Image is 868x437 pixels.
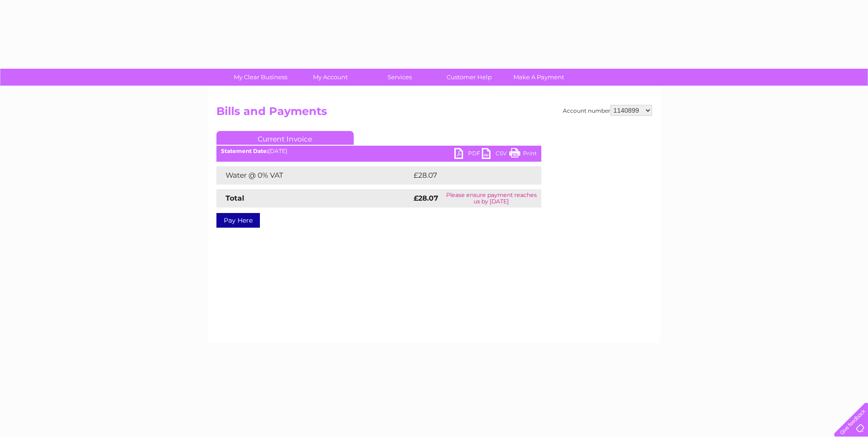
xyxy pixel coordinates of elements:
[362,69,437,86] a: Services
[442,189,541,208] td: Please ensure payment reaches us by [DATE]
[414,194,438,202] strong: £28.07
[223,69,298,86] a: My Clear Business
[216,131,354,145] a: Current Invoice
[509,148,537,161] a: Print
[216,213,260,228] a: Pay Here
[226,194,244,202] strong: Total
[216,166,411,185] td: Water @ 0% VAT
[501,69,577,86] a: Make A Payment
[411,166,523,185] td: £28.07
[482,148,509,161] a: CSV
[216,105,652,122] h2: Bills and Payments
[292,69,368,86] a: My Account
[431,69,507,86] a: Customer Help
[221,147,268,154] b: Statement Date:
[454,148,482,161] a: PDF
[216,148,541,154] div: [DATE]
[563,105,652,116] div: Account number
